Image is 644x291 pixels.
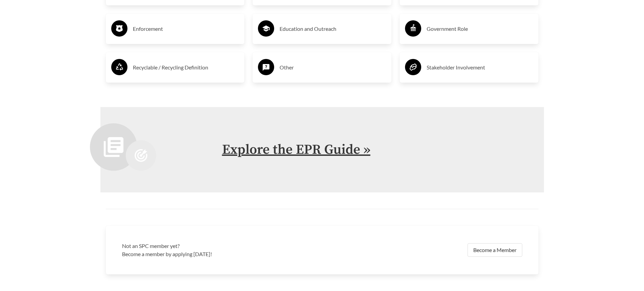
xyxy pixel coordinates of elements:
h3: Education and Outreach [280,23,386,34]
h3: Stakeholder Involvement [427,62,533,73]
h3: Recyclable / Recycling Definition [133,62,239,73]
p: Become a member by applying [DATE]! [122,250,318,258]
a: Become a Member [468,243,522,257]
h3: Enforcement [133,23,239,34]
h3: Not an SPC member yet? [122,242,318,250]
h3: Government Role [427,23,533,34]
a: Explore the EPR Guide » [222,141,371,158]
h3: Other [280,62,386,73]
